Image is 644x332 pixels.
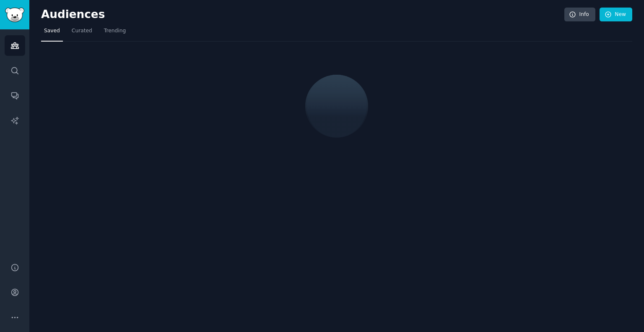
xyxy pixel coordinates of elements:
a: New [600,8,632,22]
span: Trending [104,27,126,35]
a: Saved [41,24,63,42]
a: Info [564,8,595,22]
span: Saved [44,27,60,35]
a: Trending [101,24,129,42]
a: Curated [69,24,95,42]
span: Curated [72,27,92,35]
img: GummySearch logo [5,8,24,22]
h2: Audiences [41,8,564,21]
